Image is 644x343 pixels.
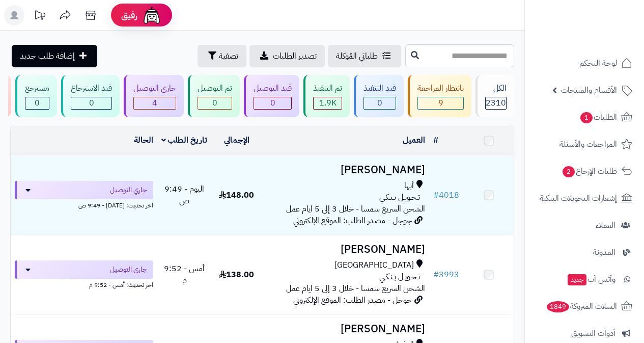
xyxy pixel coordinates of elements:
[596,218,615,232] span: العملاء
[531,240,638,265] a: المدونة
[417,83,464,94] div: بانتظار المراجعة
[198,45,246,67] button: تصفية
[224,134,249,146] a: الإجمالي
[15,199,153,210] div: اخر تحديث: [DATE] - 9:49 ص
[406,75,473,117] a: بانتظار المراجعة 9
[313,83,342,94] div: تم التنفيذ
[579,56,617,70] span: لوحة التحكم
[364,97,396,109] div: 0
[35,97,40,109] span: 0
[328,45,401,67] a: طلباتي المُوكلة
[314,97,342,109] div: 1931
[404,180,414,192] span: أبها
[418,97,463,109] div: 9
[242,75,301,117] a: قيد التوصيل 0
[133,83,176,94] div: جاري التوصيل
[286,203,425,215] span: الشحن السريع سمسا - خلال 3 إلى 5 ايام عمل
[266,323,425,335] h3: [PERSON_NAME]
[377,97,382,109] span: 0
[164,183,204,207] span: اليوم - 9:49 ص
[121,9,137,21] span: رفيق
[301,75,352,117] a: تم التنفيذ 1.9K
[486,97,506,109] span: 2310
[27,5,52,28] a: تحديثات المنصة
[152,97,157,109] span: 4
[15,279,153,289] div: اخر تحديث: أمس - 9:52 م
[293,294,412,306] span: جوجل - مصدر الطلب: الموقع الإلكتروني
[403,134,425,146] a: العميل
[273,50,317,62] span: تصدير الطلبات
[571,326,615,340] span: أدوات التسويق
[110,185,147,195] span: جاري التوصيل
[12,45,97,67] a: إضافة طلب جديد
[254,97,291,109] div: 0
[593,245,615,259] span: المدونة
[531,186,638,210] a: إشعارات التحويلات البنكية
[20,50,75,62] span: إضافة طلب جديد
[433,269,459,281] a: #3993
[561,83,617,97] span: الأقسام والمنتجات
[134,134,153,146] a: الحالة
[433,134,438,146] a: #
[379,271,420,283] span: تـحـويـل بـنـكـي
[25,83,49,94] div: مسترجع
[568,274,586,285] span: جديد
[89,97,94,109] span: 0
[546,299,617,313] span: السلات المتروكة
[531,51,638,75] a: لوحة التحكم
[219,189,254,201] span: 148.00
[142,5,162,25] img: ai-face.png
[293,215,412,227] span: جوجل - مصدر الطلب: الموقع الإلكتروني
[198,97,232,109] div: 0
[433,189,439,201] span: #
[164,262,205,286] span: أمس - 9:52 م
[198,83,232,94] div: تم التوصيل
[134,97,176,109] div: 4
[161,134,208,146] a: تاريخ الطلب
[579,110,617,124] span: الطلبات
[219,50,238,62] span: تصفية
[59,75,122,117] a: قيد الاسترجاع 0
[266,244,425,255] h3: [PERSON_NAME]
[186,75,242,117] a: تم التوصيل 0
[286,282,425,295] span: الشحن السريع سمسا - خلال 3 إلى 5 ايام عمل
[433,269,439,281] span: #
[363,83,396,94] div: قيد التنفيذ
[25,97,49,109] div: 0
[379,192,420,203] span: تـحـويـل بـنـكـي
[266,164,425,176] h3: [PERSON_NAME]
[71,83,112,94] div: قيد الاسترجاع
[270,97,275,109] span: 0
[336,50,378,62] span: طلباتي المُوكلة
[13,75,59,117] a: مسترجع 0
[547,301,569,312] span: 1849
[212,97,217,109] span: 0
[334,259,414,271] span: [GEOGRAPHIC_DATA]
[319,97,337,109] span: 1.9K
[249,45,325,67] a: تصدير الطلبات
[540,191,617,205] span: إشعارات التحويلات البنكية
[438,97,443,109] span: 9
[531,132,638,156] a: المراجعات والأسئلة
[531,105,638,129] a: الطلبات1
[219,269,254,281] span: 138.00
[485,83,507,94] div: الكل
[559,137,617,151] span: المراجعات والأسئلة
[531,267,638,292] a: وآتس آبجديد
[71,97,111,109] div: 0
[567,272,615,286] span: وآتس آب
[580,112,593,123] span: 1
[563,166,575,177] span: 2
[352,75,406,117] a: قيد التنفيذ 0
[122,75,186,117] a: جاري التوصيل 4
[254,83,292,94] div: قيد التوصيل
[531,294,638,319] a: السلات المتروكة1849
[531,213,638,238] a: العملاء
[562,164,617,178] span: طلبات الإرجاع
[575,29,634,50] img: logo-2.png
[110,265,147,275] span: جاري التوصيل
[531,159,638,183] a: طلبات الإرجاع2
[433,189,459,201] a: #4018
[473,75,516,117] a: الكل2310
